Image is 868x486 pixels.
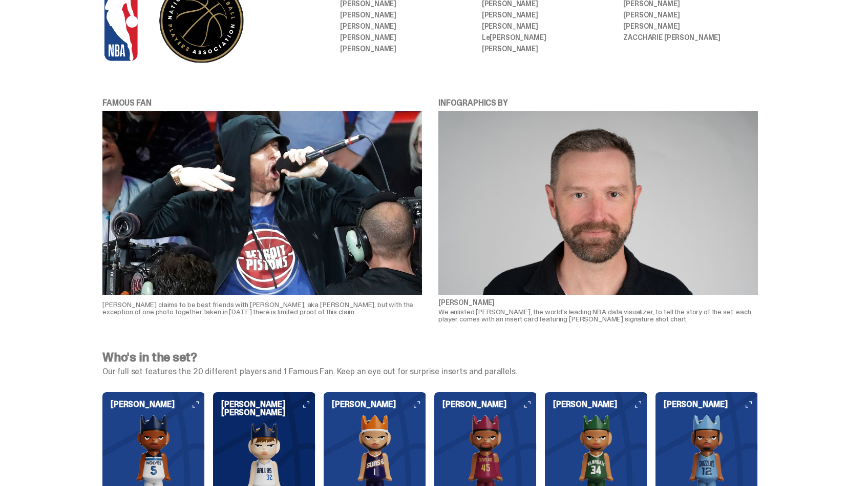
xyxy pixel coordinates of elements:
li: [PERSON_NAME] [340,11,475,18]
h6: [PERSON_NAME] [332,400,426,409]
li: [PERSON_NAME] [340,23,475,30]
h6: [PERSON_NAME] [553,400,647,409]
h6: [PERSON_NAME] [664,400,758,409]
li: [PERSON_NAME] [482,45,617,52]
p: [PERSON_NAME] claims to be best friends with [PERSON_NAME], aka [PERSON_NAME], but with the excep... [102,301,422,315]
span: e [486,33,490,42]
h6: [PERSON_NAME] [PERSON_NAME] [221,400,315,417]
p: Our full set features the 20 different players and 1 Famous Fan. Keep an eye out for surprise ins... [102,368,758,376]
p: INFOGRAPHICS BY [438,99,758,107]
p: [PERSON_NAME] [438,299,758,306]
h6: [PERSON_NAME] [442,400,537,409]
p: FAMOUS FAN [102,99,422,107]
li: [PERSON_NAME] [623,23,758,30]
li: L [PERSON_NAME] [482,34,617,41]
li: ZACCHARIE [PERSON_NAME] [623,34,758,41]
p: We enlisted [PERSON_NAME], the world's leading NBA data visualizer, to tell the story of the set:... [438,308,758,322]
img: eminem%20nba.jpg [102,111,422,295]
li: [PERSON_NAME] [340,34,475,41]
li: [PERSON_NAME] [340,45,475,52]
h4: Who's in the set? [102,351,758,363]
img: kirk%20nba.jpg [438,111,758,295]
li: [PERSON_NAME] [482,11,617,18]
li: [PERSON_NAME] [482,23,617,30]
li: [PERSON_NAME] [623,11,758,18]
h6: [PERSON_NAME] [111,400,205,409]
